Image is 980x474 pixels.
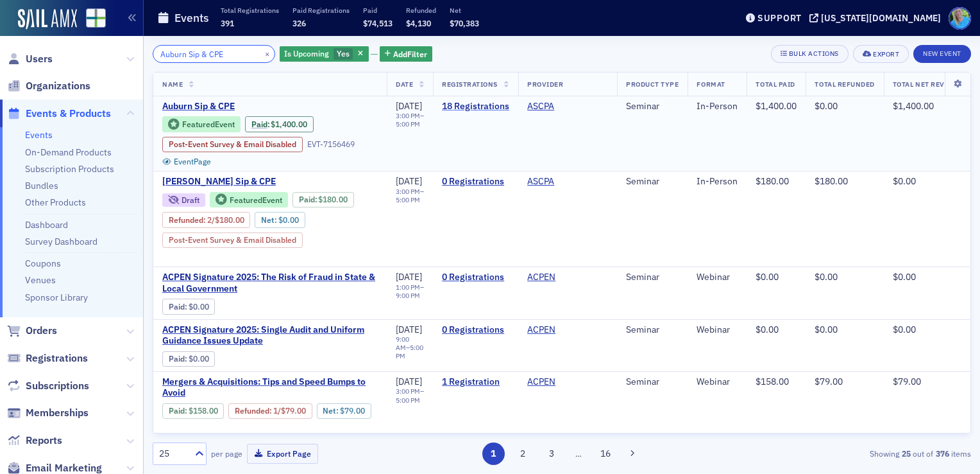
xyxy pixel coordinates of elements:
[251,119,267,129] a: Paid
[815,271,838,283] span: $0.00
[756,100,797,112] span: $1,400.00
[317,403,371,419] div: Net: $7900
[396,271,422,283] span: [DATE]
[406,18,431,28] span: $4,130
[284,48,329,58] span: Is Upcoming
[815,175,848,187] span: $180.00
[25,274,56,286] a: Venues
[527,272,608,283] span: ACPEN
[25,236,97,247] a: Survey Dashboard
[162,137,303,152] div: Post-Event Survey
[396,335,424,360] div: –
[527,324,608,336] span: ACPEN
[815,324,838,335] span: $0.00
[159,447,187,461] div: 25
[7,379,89,393] a: Subscriptions
[757,12,802,24] div: Support
[756,175,789,187] span: $180.00
[511,443,534,465] button: 2
[697,101,738,112] div: In-Person
[18,9,77,30] a: SailAMX
[162,351,215,367] div: Paid: 0 - $0
[261,215,278,225] span: Net :
[396,195,420,204] time: 5:00 PM
[527,176,608,188] span: ASCPA
[215,215,244,225] span: $180.00
[913,47,971,58] a: New Event
[271,119,307,129] span: $1,400.00
[450,18,479,28] span: $70,383
[756,324,779,335] span: $0.00
[169,406,189,416] span: :
[442,272,509,283] a: 0 Registrations
[527,272,555,283] a: ACPEN
[442,324,509,336] a: 0 Registrations
[380,46,432,62] button: AddFilter
[626,324,679,336] div: Seminar
[26,379,89,393] span: Subscriptions
[25,219,68,231] a: Dashboard
[815,376,843,387] span: $79.00
[396,119,420,128] time: 5:00 PM
[442,80,498,89] span: Registrations
[307,139,355,149] div: EVT-7156469
[292,192,354,207] div: Paid: 1 - $18000
[913,45,971,63] button: New Event
[396,376,422,387] span: [DATE]
[221,18,234,28] span: 391
[162,233,303,248] div: Post-Event Survey
[396,175,422,187] span: [DATE]
[815,80,874,89] span: Total Refunded
[162,272,378,294] a: ACPEN Signature 2025: The Risk of Fraud in State & Local Government
[25,258,61,269] a: Coupons
[86,8,106,28] img: SailAMX
[245,116,314,132] div: Paid: 20 - $140000
[893,376,921,387] span: $79.00
[893,100,934,112] span: $1,400.00
[7,52,53,66] a: Users
[396,283,420,292] time: 1:00 PM
[697,176,738,188] div: In-Person
[363,6,393,15] p: Paid
[340,406,365,416] span: $79.00
[169,302,189,312] span: :
[162,324,378,347] span: ACPEN Signature 2025: Single Audit and Uniform Guidance Issues Update
[527,376,555,388] a: ACPEN
[211,448,242,459] label: per page
[771,45,849,63] button: Bulk Actions
[697,376,738,388] div: Webinar
[821,12,941,24] div: [US_STATE][DOMAIN_NAME]
[169,215,207,225] span: :
[482,443,505,465] button: 1
[262,48,273,59] button: ×
[323,406,340,416] span: Net :
[26,107,111,121] span: Events & Products
[707,448,971,459] div: Showing out of items
[697,324,738,336] div: Webinar
[228,403,312,419] div: Refunded: 1 - $15800
[527,176,554,188] a: ASCPA
[396,188,424,204] div: –
[162,116,241,132] div: Featured Event
[527,324,555,336] a: ACPEN
[169,406,185,416] a: Paid
[442,376,509,388] a: 1 Registration
[949,7,971,30] span: Profile
[182,197,199,204] div: Draft
[169,354,185,364] a: Paid
[893,271,916,283] span: $0.00
[25,197,86,208] a: Other Products
[25,163,114,175] a: Subscription Products
[527,80,563,89] span: Provider
[26,79,90,93] span: Organizations
[162,299,215,314] div: Paid: 0 - $0
[26,324,57,338] span: Orders
[7,434,62,448] a: Reports
[396,112,424,128] div: –
[169,302,185,312] a: Paid
[26,406,89,420] span: Memberships
[162,376,378,399] a: Mergers & Acquisitions: Tips and Speed Bumps to Avoid
[809,13,945,22] button: [US_STATE][DOMAIN_NAME]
